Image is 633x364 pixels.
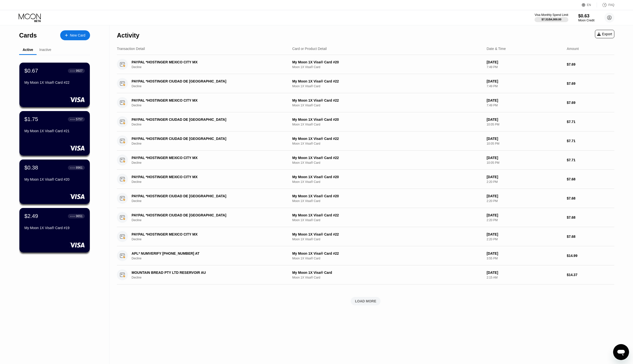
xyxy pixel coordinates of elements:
div: 10:05 PM [487,123,563,126]
div: Active [23,48,33,52]
div: Transaction Detail [117,47,145,51]
div: ● ● ● ● [70,215,75,217]
div: PAYPAL *HOSTINGER CIUDAD DE [GEOGRAPHIC_DATA]DeclineMy Moon 1X Visa® Card #22Moon 1X Visa® Card[D... [117,131,614,151]
div: EN [587,3,591,7]
div: Amount [567,47,579,51]
div: My Moon 1X Visa® Card #22 [292,156,483,160]
div: Decline [132,104,286,107]
div: MOUNTAIN BREAD PTY LTD RESERVOIR AU [132,271,275,275]
div: Date & Time [487,47,506,51]
div: LOAD MORE [355,299,376,303]
div: 10:05 PM [487,161,563,164]
div: $1.75● ● ● ●5757My Moon 1X Visa® Card #21 [19,111,90,156]
div: PAYPAL *HOSTINGER MEXICO CITY MXDeclineMy Moon 1X Visa® Card #20Moon 1X Visa® Card[DATE]2:20 PM$7.68 [117,170,614,189]
div: My Moon 1X Visa® Card #20 [292,175,483,179]
div: My Moon 1X Visa® Card #21 [24,129,85,133]
div: Decline [132,65,286,69]
div: Inactive [39,48,51,52]
div: Export [597,32,612,36]
div: My Moon 1X Visa® Card #22 [292,251,483,255]
div: 3:55 PM [487,257,563,260]
div: Moon 1X Visa® Card [292,161,483,164]
div: 9651 [76,214,83,218]
div: PAYPAL *HOSTINGER CIUDAD DE [GEOGRAPHIC_DATA] [132,194,275,198]
div: Decline [132,238,286,241]
div: 7:49 PM [487,65,563,69]
div: My Moon 1X Visa® Card #22 [24,81,85,84]
div: ● ● ● ● [70,167,75,168]
div: Decline [132,257,286,260]
div: $7.69 [567,81,614,85]
div: Visa Monthly Spend Limit$7.31/$4,000.00 [535,13,568,22]
div: $2.49 [24,213,38,219]
div: Moon 1X Visa® Card [292,65,483,69]
div: 2:20 PM [487,238,563,241]
div: $0.38 [24,164,38,171]
div: New Card [70,33,85,38]
div: PAYPAL *HOSTINGER MEXICO CITY MX [132,98,275,102]
div: $7.71 [567,120,614,124]
div: Moon 1X Visa® Card [292,199,483,203]
div: My Moon 1X Visa® Card #20 [292,194,483,198]
div: 8961 [76,166,83,169]
div: $7.68 [567,177,614,181]
div: [DATE] [487,156,563,160]
div: $1.75 [24,116,38,122]
div: $7.68 [567,196,614,200]
div: My Moon 1X Visa® Card #20 [24,177,85,181]
div: ● ● ● ● [70,70,75,72]
div: $7.68 [567,215,614,219]
div: PAYPAL *HOSTINGER CIUDAD DE [GEOGRAPHIC_DATA]DeclineMy Moon 1X Visa® Card #22Moon 1X Visa® Card[D... [117,208,614,227]
div: Decline [132,276,286,279]
div: [DATE] [487,271,563,275]
div: PAYPAL *HOSTINGER CIUDAD DE [GEOGRAPHIC_DATA] [132,79,275,83]
div: My Moon 1X Visa® Card #22 [292,98,483,102]
div: Decline [132,180,286,184]
div: Moon 1X Visa® Card [292,142,483,145]
div: Moon 1X Visa® Card [292,84,483,88]
div: My Moon 1X Visa® Card [292,271,483,275]
div: Moon 1X Visa® Card [292,123,483,126]
div: [DATE] [487,60,563,64]
div: [DATE] [487,137,563,141]
div: LOAD MORE [117,297,614,305]
div: $0.63 [578,13,594,19]
div: My Moon 1X Visa® Card #20 [292,60,483,64]
div: $0.63Moon Credit [578,13,594,22]
div: 9927 [76,69,83,73]
div: Decline [132,142,286,145]
div: $7.69 [567,62,614,66]
div: 10:05 PM [487,142,563,145]
div: Cards [19,32,37,39]
div: Moon Credit [578,19,594,22]
div: PAYPAL *HOSTINGER MEXICO CITY MXDeclineMy Moon 1X Visa® Card #22Moon 1X Visa® Card[DATE]7:49 PM$7.69 [117,93,614,112]
div: PAYPAL *HOSTINGER CIUDAD DE [GEOGRAPHIC_DATA]DeclineMy Moon 1X Visa® Card #20Moon 1X Visa® Card[D... [117,189,614,208]
div: Visa Monthly Spend Limit [535,13,568,17]
div: PAYPAL *HOSTINGER MEXICO CITY MXDeclineMy Moon 1X Visa® Card #20Moon 1X Visa® Card[DATE]7:49 PM$7.69 [117,55,614,74]
div: $14.37 [567,273,614,277]
div: 7:49 PM [487,84,563,88]
div: 2:20 PM [487,218,563,222]
div: $7.71 [567,158,614,162]
div: $7.71 [567,139,614,143]
div: PAYPAL *HOSTINGER CIUDAD DE [GEOGRAPHIC_DATA] [132,118,275,121]
div: $7.69 [567,101,614,105]
div: 2:20 PM [487,199,563,203]
div: My Moon 1X Visa® Card #22 [292,79,483,83]
div: My Moon 1X Visa® Card #19 [24,226,85,230]
div: [DATE] [487,118,563,121]
div: PAYPAL *HOSTINGER CIUDAD DE [GEOGRAPHIC_DATA]DeclineMy Moon 1X Visa® Card #20Moon 1X Visa® Card[D... [117,112,614,131]
div: PAYPAL *HOSTINGER MEXICO CITY MX [132,175,275,179]
div: $0.67 [24,68,38,74]
div: Moon 1X Visa® Card [292,218,483,222]
div: Decline [132,123,286,126]
div: Moon 1X Visa® Card [292,104,483,107]
div: [DATE] [487,79,563,83]
div: Activity [117,32,139,39]
div: Export [595,30,614,38]
div: Decline [132,161,286,164]
div: 2:15 AM [487,276,563,279]
div: APL* NUMVERIFY [PHONE_NUMBER] AT [132,251,275,255]
div: [DATE] [487,175,563,179]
